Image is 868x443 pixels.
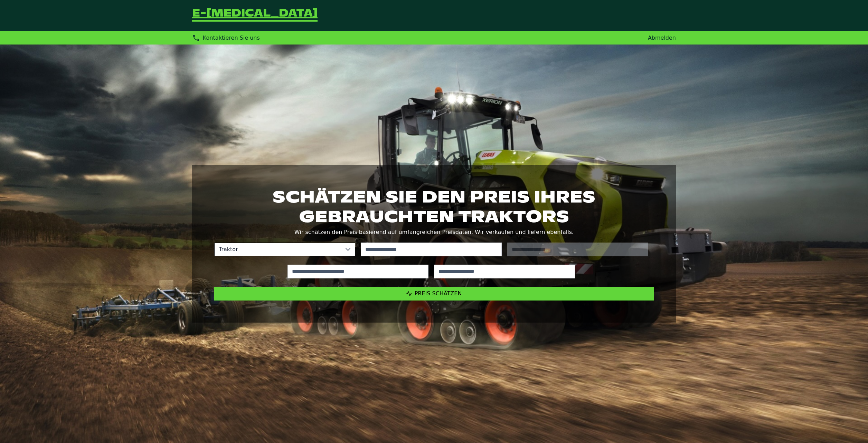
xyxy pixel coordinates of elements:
span: Preis schätzen [415,290,462,297]
div: Kontaktieren Sie uns [192,34,260,42]
a: Abmelden [648,35,676,41]
button: Preis schätzen [214,287,654,301]
a: Zurück zur Startseite [192,8,318,23]
span: Kontaktieren Sie uns [203,35,260,41]
span: Traktor [215,243,341,256]
p: Wir schätzen den Preis basierend auf umfangreichen Preisdaten. Wir verkaufen und liefern ebenfalls. [214,227,654,237]
h1: Schätzen Sie den Preis Ihres gebrauchten Traktors [214,187,654,226]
